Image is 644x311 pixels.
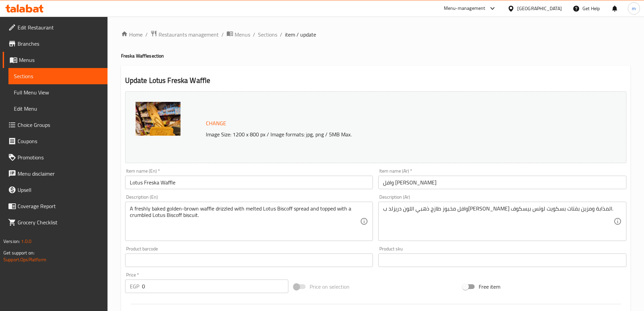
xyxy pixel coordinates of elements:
span: Upsell [18,186,102,194]
li: / [145,30,148,39]
a: Branches [3,36,108,52]
span: m [632,5,636,12]
input: Please enter product barcode [125,253,373,267]
a: Grocery Checklist [3,214,108,230]
a: Full Menu View [8,84,108,101]
li: / [280,30,282,39]
span: 1.0.0 [21,237,31,246]
a: Promotions [3,149,108,165]
a: Restaurants management [150,30,219,39]
a: Edit Restaurant [3,19,108,36]
span: Version: [3,237,20,246]
a: Menu disclaimer [3,165,108,182]
input: Please enter price [142,280,289,293]
a: Home [121,30,143,39]
span: Change [206,118,226,128]
button: Change [203,116,229,130]
input: Enter name En [125,176,373,189]
span: Choice Groups [18,121,102,129]
h2: Update Lotus Freska Waffle [125,75,626,86]
span: Menus [235,30,250,39]
div: [GEOGRAPHIC_DATA] [517,5,562,12]
a: Coverage Report [3,198,108,214]
a: Sections [8,68,108,84]
a: Menus [3,52,108,68]
span: Edit Menu [14,105,102,113]
span: Menus [19,56,102,64]
a: Menus [226,30,250,39]
li: / [221,30,224,39]
span: Restaurants management [159,30,219,39]
span: Get support on: [3,248,34,257]
span: Edit Restaurant [18,23,102,31]
span: Menu disclaimer [18,170,102,178]
a: Support.OpsPlatform [3,255,46,264]
img: mmw_638884800895485522 [136,102,181,136]
a: Upsell [3,182,108,198]
input: Please enter product sku [378,253,626,267]
nav: breadcrumb [121,30,630,39]
textarea: وافل مخبوز طازج ذهبي اللون دريزلد ب[PERSON_NAME] المذابة ومزين بفتات بسكويت لوتس بيسكوف. [383,205,614,238]
span: Coverage Report [18,202,102,210]
a: Choice Groups [3,117,108,133]
span: Full Menu View [14,88,102,96]
div: Menu-management [444,4,485,13]
textarea: A freshly baked golden-brown waffle drizzled with melted Lotus Biscoff spread and topped with a c... [130,205,360,238]
span: Free item [479,283,500,291]
li: / [253,30,255,39]
span: Grocery Checklist [18,218,102,226]
p: EGP [130,282,139,290]
span: Sections [14,72,102,80]
a: Coupons [3,133,108,149]
span: Price on selection [310,283,350,291]
span: Branches [18,40,102,48]
span: Coupons [18,137,102,145]
a: Edit Menu [8,101,108,117]
span: Promotions [18,153,102,161]
a: Sections [258,30,277,39]
span: item / update [285,30,316,39]
p: Image Size: 1200 x 800 px / Image formats: jpg, png / 5MB Max. [203,130,564,138]
h4: Freska Waffle section [121,52,630,59]
input: Enter name Ar [378,176,626,189]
